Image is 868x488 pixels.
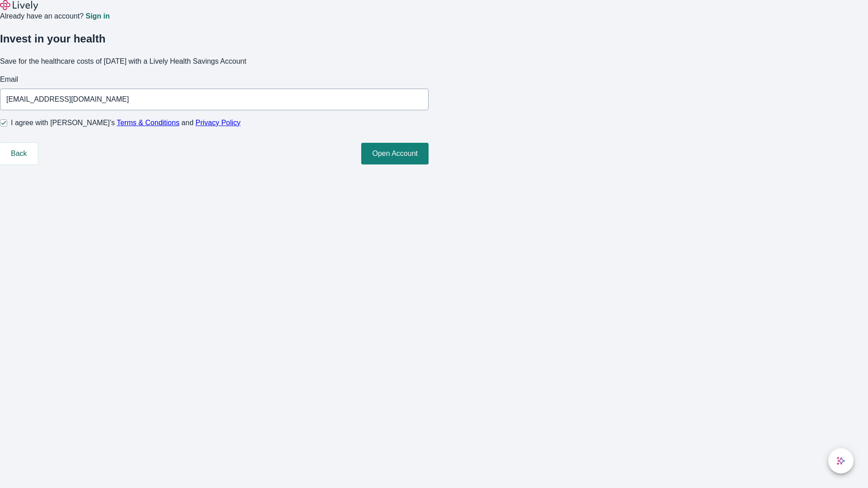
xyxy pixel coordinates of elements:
a: Sign in [85,13,109,20]
button: Open Account [361,143,429,164]
a: Privacy Policy [196,119,241,127]
button: chat [828,448,854,474]
a: Terms & Conditions [117,119,179,127]
svg: Lively AI Assistant [836,456,845,465]
span: I agree with [PERSON_NAME]’s and [11,117,241,128]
